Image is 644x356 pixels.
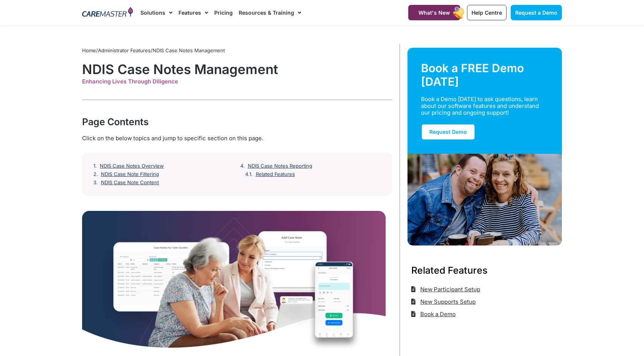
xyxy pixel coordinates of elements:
[153,47,225,53] span: NDIS Case Notes Management
[82,47,96,53] a: Home
[421,124,475,140] a: Request Demo
[101,180,159,186] a: NDIS Case Note Content
[248,163,312,169] a: NDIS Case Notes Reporting
[82,61,392,77] h1: NDIS Case Notes Management
[411,264,558,277] h3: Related Features
[429,129,467,135] span: Request Demo
[511,5,562,20] a: Request a Demo
[418,283,480,295] span: New Participant Setup
[421,96,539,116] div: Book a Demo [DATE] to ask questions, learn about our software features and understand our pricing...
[98,47,151,53] a: Administrator Features
[418,308,456,320] span: Book a Demo
[82,47,225,53] span: / /
[101,171,159,177] a: NDIS Case Note Filtering
[515,9,557,16] span: Request a Demo
[467,5,507,20] a: Help Centre
[411,308,456,320] a: Book a Demo
[418,9,450,16] span: What's New
[256,171,295,177] a: Related Features
[408,5,460,20] a: What's New
[82,134,392,142] div: Click on the below topics and jump to specific section on this page.
[100,163,164,169] a: NDIS Case Notes Overview
[411,295,476,308] a: New Supports Setup
[407,154,562,245] img: Support Worker and NDIS Participant out for a coffee.
[411,283,480,295] a: New Participant Setup
[421,61,548,88] div: Book a FREE Demo [DATE]
[82,115,392,129] div: Page Contents
[82,78,392,85] div: Enhancing Lives Through Diligence
[82,7,133,18] img: CareMaster Logo
[418,295,476,308] span: New Supports Setup
[472,9,502,16] span: Help Centre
